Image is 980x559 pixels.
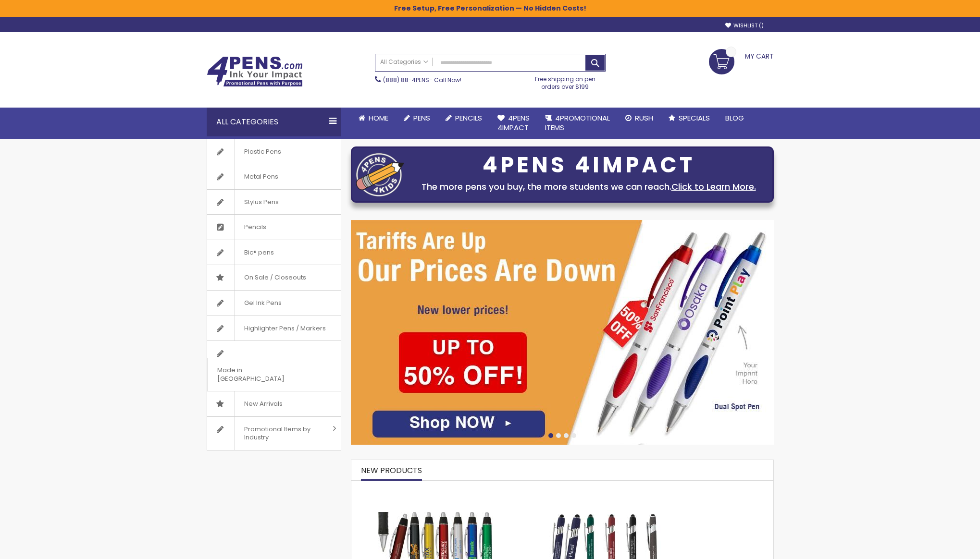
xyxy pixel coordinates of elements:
[618,108,661,129] a: Rush
[725,22,764,29] a: Wishlist
[234,139,291,164] span: Plastic Pens
[207,341,341,391] a: Made in [GEOGRAPHIC_DATA]
[361,465,422,476] span: New Products
[234,417,329,450] span: Promotional Items by Industry
[497,113,530,133] span: 4Pens 4impact
[718,108,752,129] a: Blog
[207,391,341,416] a: New Arrivals
[380,58,428,66] span: All Categories
[635,113,653,123] span: Rush
[529,485,678,493] a: Custom Soft Touch Metal Pen - Stylus Top
[234,215,276,240] span: Pencils
[351,485,520,493] a: The Barton Custom Pens Special Offer
[671,181,756,193] a: Click to Learn More.
[537,108,618,139] a: 4PROMOTIONALITEMS
[661,108,718,129] a: Specials
[207,164,341,189] a: Metal Pens
[234,316,335,341] span: Highlighter Pens / Markers
[207,215,341,240] a: Pencils
[351,220,774,445] img: /cheap-promotional-products.html
[679,113,710,123] span: Specials
[413,113,430,123] span: Pens
[409,155,769,175] div: 4PENS 4IMPACT
[207,417,341,450] a: Promotional Items by Industry
[396,108,438,129] a: Pens
[207,240,341,265] a: Bic® pens
[375,54,433,70] a: All Categories
[525,72,606,91] div: Free shipping on pen orders over $199
[207,190,341,215] a: Stylus Pens
[383,76,429,84] a: (888) 88-4PENS
[234,164,288,189] span: Metal Pens
[438,108,490,129] a: Pencils
[207,291,341,316] a: Gel Ink Pens
[207,265,341,290] a: On Sale / Closeouts
[725,113,744,123] span: Blog
[545,113,610,133] span: 4PROMOTIONAL ITEMS
[409,180,769,194] div: The more pens you buy, the more students we can reach.
[207,56,303,87] img: 4Pens Custom Pens and Promotional Products
[234,291,291,316] span: Gel Ink Pens
[234,391,292,416] span: New Arrivals
[234,240,284,265] span: Bic® pens
[383,76,461,84] span: - Call Now!
[207,316,341,341] a: Highlighter Pens / Markers
[369,113,388,123] span: Home
[207,358,317,391] span: Made in [GEOGRAPHIC_DATA]
[234,190,288,215] span: Stylus Pens
[455,113,482,123] span: Pencils
[234,265,316,290] span: On Sale / Closeouts
[490,108,537,139] a: 4Pens4impact
[356,153,404,196] img: four_pen_logo.png
[351,108,396,129] a: Home
[207,139,341,164] a: Plastic Pens
[207,108,341,136] div: All Categories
